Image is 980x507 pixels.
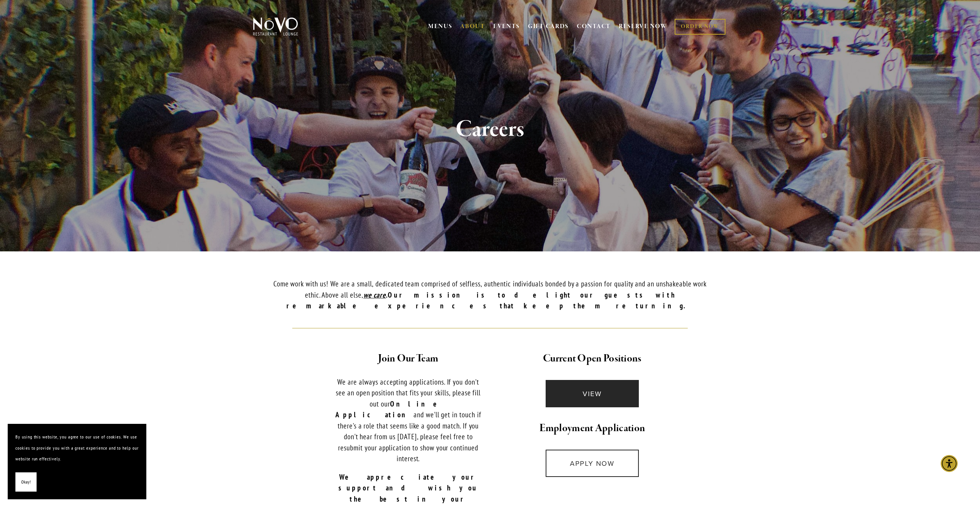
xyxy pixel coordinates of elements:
[456,115,525,144] strong: Careers
[15,432,139,465] p: By using this website, you agree to our use of cookies. We use cookies to provide you with a grea...
[528,19,569,34] a: GIFT CARDS
[543,352,642,365] strong: Current Open Positions
[386,290,388,300] em: .
[941,455,958,472] div: Accessibility Menu
[335,399,455,420] strong: Online Application
[546,380,639,407] a: VIEW
[539,422,645,435] strong: Employment Application
[8,424,146,499] section: Cookie banner
[15,472,37,492] button: Okay!
[251,17,300,36] img: Novo Restaurant &amp; Lounge
[546,450,639,477] a: APPLY NOW
[428,23,452,30] a: MENUS
[286,290,694,311] strong: Our mission is to delight our guests with remarkable experiences that keep them returning.
[266,278,715,311] p: Come work with us! We are a small, dedicated team comprised of selfless, authentic individuals bo...
[333,376,484,464] p: We are always accepting applications. If you don't see an open position that fits your skills, pl...
[619,19,667,34] a: RESERVE NOW
[378,352,438,365] strong: Join Our Team
[675,19,725,35] a: ORDER NOW
[460,23,485,30] a: ABOUT
[21,477,31,488] span: Okay!
[493,23,520,30] a: EVENTS
[364,290,386,300] em: we care
[577,19,611,34] a: CONTACT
